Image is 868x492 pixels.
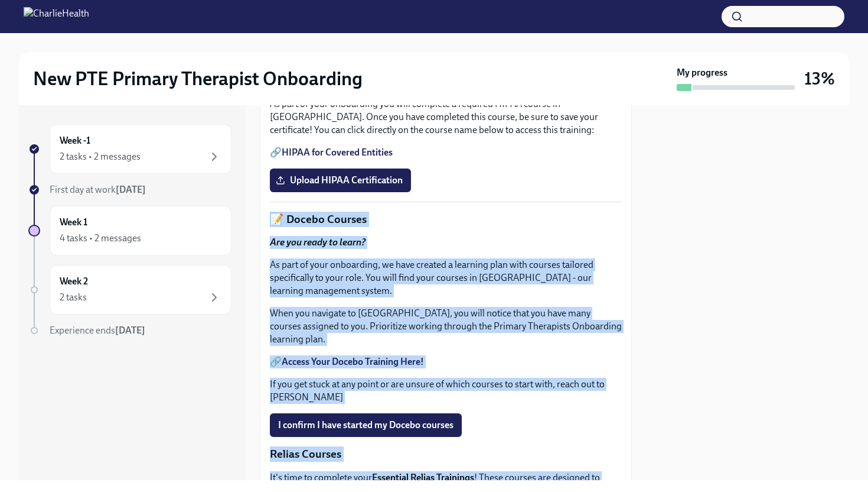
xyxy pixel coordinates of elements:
strong: [DATE] [115,325,145,336]
a: HIPAA for Covered Entities [282,147,393,158]
div: 2 tasks • 2 messages [60,150,141,163]
strong: Are you ready to learn? [270,237,366,248]
p: As part of your onboarding, we have created a learning plan with courses tailored specifically to... [270,258,622,297]
p: When you navigate to [GEOGRAPHIC_DATA], you will notice that you have many courses assigned to yo... [270,307,622,346]
h2: New PTE Primary Therapist Onboarding [33,67,363,90]
span: First day at work [50,184,146,195]
img: CharlieHealth [24,7,89,26]
h6: Week 2 [60,275,88,288]
a: First day at work[DATE] [28,183,231,196]
p: Relias Courses [270,446,622,462]
span: Experience ends [50,325,145,336]
h3: 13% [804,68,835,89]
span: Upload HIPAA Certification [278,174,403,186]
p: 🔗 [270,146,622,159]
label: Upload HIPAA Certification [270,169,411,192]
h6: Week 1 [60,216,87,229]
div: 4 tasks • 2 messages [60,232,141,245]
span: I confirm I have started my Docebo courses [278,419,453,431]
strong: [DATE] [116,184,146,195]
div: 2 tasks [60,291,87,304]
a: Week 14 tasks • 2 messages [28,206,231,255]
strong: My progress [677,66,727,79]
p: 🔗 [270,355,622,368]
p: If you get stuck at any point or are unsure of which courses to start with, reach out to [PERSON_... [270,378,622,404]
strong: Essential Relias Trainings [372,472,474,483]
a: Week -12 tasks • 2 messages [28,124,231,174]
a: Access Your Docebo Training Here! [282,356,424,367]
h6: Week -1 [60,134,90,147]
a: Week 22 tasks [28,265,231,315]
button: I confirm I have started my Docebo courses [270,413,462,437]
p: As part of your onboarding you will complete a required HIPAA course in [GEOGRAPHIC_DATA]. Once y... [270,98,622,137]
p: 📝 Docebo Courses [270,212,622,227]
